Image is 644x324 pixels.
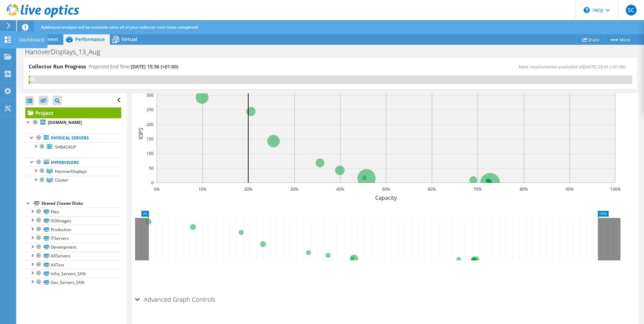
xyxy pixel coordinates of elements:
[22,48,110,56] h1: HanoverDisplays_13_Aug
[25,216,121,225] a: ISOImages
[25,118,121,127] a: [DOMAIN_NAME]
[122,36,137,42] span: Virtual
[149,165,154,171] text: 50
[29,75,30,83] div: 0%
[147,107,154,112] text: 250
[25,167,121,175] a: HanoverDisplays
[131,63,178,70] span: [DATE] 15:36 (+01:00)
[25,207,121,216] a: Files
[604,34,636,45] a: More
[147,122,154,127] text: 200
[147,92,154,98] text: 300
[25,107,121,118] a: Project
[25,234,121,242] a: ITServers
[610,186,620,192] text: 100%
[244,186,252,192] text: 20%
[25,142,121,151] a: SHBACKUP
[584,7,590,13] svg: \n
[25,158,121,167] a: Hypervisors
[41,24,199,30] span: Additional analysis will be available once all of your collector runs have completed.
[382,186,390,192] text: 50%
[147,136,154,142] text: 150
[25,134,121,142] a: Physical Servers
[520,186,528,192] text: 80%
[16,31,47,48] div: Dashboard
[25,176,121,185] a: Cluster
[55,168,87,174] span: HanoverDisplays
[375,194,397,201] text: Capacity
[75,36,105,42] span: Performance
[290,186,298,192] text: 30%
[577,34,605,45] a: Share
[135,293,215,306] h2: Advanced Graph Controls
[474,186,482,192] text: 70%
[48,120,82,125] b: [DOMAIN_NAME]
[89,63,178,70] h4: Projected End Time:
[428,186,436,192] text: 60%
[336,186,344,192] text: 40%
[198,186,206,192] text: 10%
[25,269,121,278] a: Infra_Servers_SAN
[626,5,637,15] span: SC
[583,64,625,70] span: [DATE] 23:41 (+01:00)
[41,199,121,207] div: Shared Cluster Disks
[25,243,121,252] a: Development
[25,260,121,269] a: AXTest
[25,278,121,287] a: Dev_Servers_SAN
[566,186,574,192] text: 90%
[147,151,154,156] text: 100
[519,64,629,70] span: Next recalculation available at
[55,177,68,183] span: Cluster
[25,225,121,234] a: Production
[55,144,76,150] span: SHBACKUP
[154,186,159,192] text: 0%
[137,128,144,139] text: IOPS
[25,252,121,260] a: AXServers
[151,180,154,186] text: 0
